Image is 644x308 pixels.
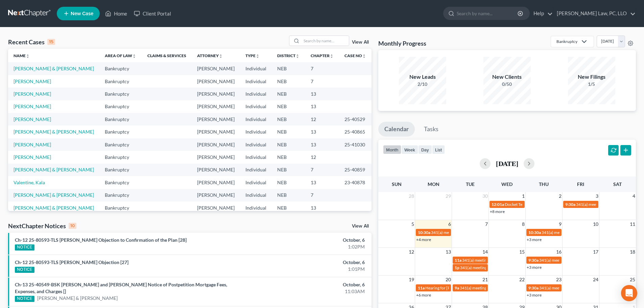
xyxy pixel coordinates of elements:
[519,276,525,284] span: 22
[592,248,599,256] span: 17
[399,73,446,81] div: New Leads
[305,202,339,214] td: 13
[521,220,525,228] span: 8
[240,202,272,214] td: Individual
[482,248,488,256] span: 14
[629,220,636,228] span: 11
[305,62,339,75] td: 7
[132,54,136,58] i: unfold_more
[14,116,51,122] a: [PERSON_NAME]
[240,151,272,163] td: Individual
[272,164,305,176] td: NEB
[192,138,240,151] td: [PERSON_NAME]
[192,202,240,214] td: [PERSON_NAME]
[15,282,227,294] a: Ch-13 25-40549-BSK [PERSON_NAME] and [PERSON_NAME] Notice of Postpetition Mortgage Fees, Expenses...
[99,62,142,75] td: Bankruptcy
[428,181,439,187] span: Mon
[142,49,192,62] th: Claims & Services
[8,38,55,46] div: Recent Cases
[568,81,615,88] div: 1/5
[555,276,562,284] span: 23
[416,237,431,242] a: +4 more
[592,276,599,284] span: 24
[277,53,300,58] a: Districtunfold_more
[527,292,542,298] a: +3 more
[352,224,369,229] a: View All
[408,276,415,284] span: 19
[272,125,305,138] td: NEB
[431,230,532,235] span: 341(a) meeting for [PERSON_NAME] & [PERSON_NAME]
[14,53,30,58] a: Nameunfold_more
[130,7,174,20] a: Client Portal
[418,145,432,154] button: day
[339,113,372,125] td: 25-40529
[460,265,525,270] span: 341(a) meeting for [PERSON_NAME]
[305,164,339,176] td: 7
[14,66,94,71] a: [PERSON_NAME] & [PERSON_NAME]
[14,154,51,160] a: [PERSON_NAME]
[240,75,272,88] td: Individual
[539,181,549,187] span: Thu
[392,181,402,187] span: Sun
[272,176,305,189] td: NEB
[401,145,418,154] button: week
[99,202,142,214] td: Bankruptcy
[192,75,240,88] td: [PERSON_NAME]
[527,265,542,270] a: +3 more
[240,138,272,151] td: Individual
[455,258,461,263] span: 11a
[613,181,622,187] span: Sat
[99,125,142,138] td: Bankruptcy
[496,160,518,167] h2: [DATE]
[295,54,300,58] i: unfold_more
[416,292,431,298] a: +6 more
[192,151,240,163] td: [PERSON_NAME]
[629,248,636,256] span: 18
[272,189,305,202] td: NEB
[408,248,415,256] span: 12
[71,11,93,16] span: New Case
[240,62,272,75] td: Individual
[102,7,130,20] a: Home
[378,39,426,47] h3: Monthly Progress
[256,54,260,58] i: unfold_more
[253,243,365,250] div: 1:02PM
[445,276,452,284] span: 20
[530,7,553,20] a: Help
[15,237,187,243] a: Ch-12 25-80593-TLS [PERSON_NAME] Objection to Confirmation of the Plan [28]
[484,220,488,228] span: 7
[311,53,334,58] a: Chapterunfold_more
[592,220,599,228] span: 10
[448,220,452,228] span: 6
[492,202,504,207] span: 12:01a
[305,125,339,138] td: 13
[99,164,142,176] td: Bankruptcy
[339,138,372,151] td: 25-41030
[245,53,260,58] a: Typeunfold_more
[330,54,334,58] i: unfold_more
[272,202,305,214] td: NEB
[14,192,94,198] a: [PERSON_NAME] & [PERSON_NAME]
[455,285,459,290] span: 9a
[253,237,365,243] div: October, 6
[411,220,415,228] span: 5
[521,192,525,200] span: 1
[240,189,272,202] td: Individual
[460,285,561,290] span: 341(a) meeting for [PERSON_NAME] & [PERSON_NAME]
[576,202,641,207] span: 341(a) meeting for [PERSON_NAME]
[352,40,369,45] a: View All
[240,88,272,100] td: Individual
[219,54,223,58] i: unfold_more
[192,125,240,138] td: [PERSON_NAME]
[568,73,615,81] div: New Filings
[272,151,305,163] td: NEB
[558,220,562,228] span: 9
[425,285,492,290] span: Hearing for [PERSON_NAME]-Mabok
[339,176,372,189] td: 23-40878
[14,142,51,147] a: [PERSON_NAME]
[253,266,365,273] div: 1:01PM
[445,192,452,200] span: 29
[378,122,415,137] a: Calendar
[621,285,637,301] div: Open Intercom Messenger
[408,192,415,200] span: 28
